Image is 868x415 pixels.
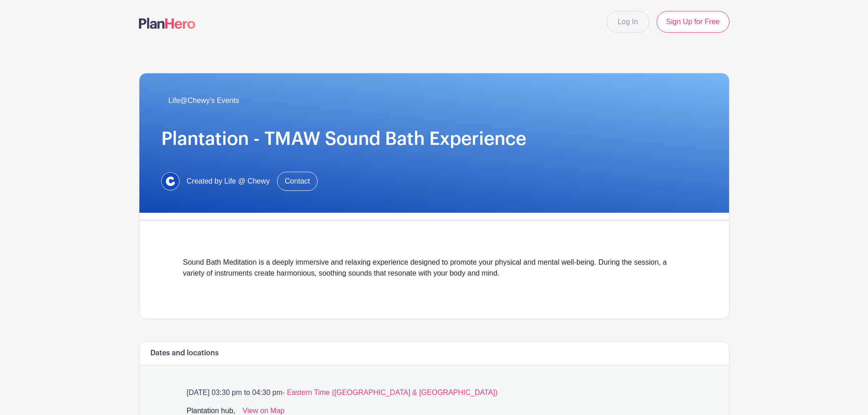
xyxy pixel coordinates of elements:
[183,387,685,398] p: [DATE] 03:30 pm to 04:30 pm
[150,349,219,358] h6: Dates and locations
[139,18,195,29] img: logo-507f7623f17ff9eddc593b1ce0a138ce2505c220e1c5a4e2b4648c50719b7d32.svg
[657,11,729,33] a: Sign Up for Free
[187,176,270,187] span: Created by Life @ Chewy
[169,95,239,106] span: Life@Chewy's Events
[161,128,707,150] h1: Plantation - TMAW Sound Bath Experience
[161,172,180,190] img: 1629734264472.jfif
[277,172,318,191] a: Contact
[606,11,649,33] a: Log In
[282,389,498,396] span: - Eastern Time ([GEOGRAPHIC_DATA] & [GEOGRAPHIC_DATA])
[183,257,685,290] div: Sound Bath Meditation is a deeply immersive and relaxing experience designed to promote your phys...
